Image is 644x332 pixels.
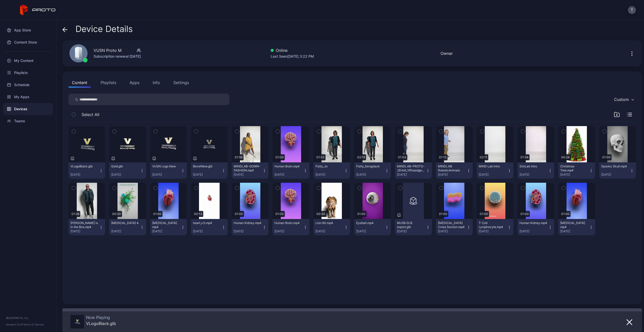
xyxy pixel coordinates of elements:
[193,173,222,177] div: [DATE]
[315,164,343,168] div: Patty_Jo
[68,219,105,235] button: [PERSON_NAME] is in the Box.mp4[DATE]
[70,221,98,229] div: Howie Mandel is in the Box.mp4
[612,94,636,105] button: Custom
[109,162,146,179] button: Gold.glb[DATE]
[70,229,99,233] div: [DATE]
[271,47,314,53] div: Online
[86,321,116,326] div: VLogoBlack.glb
[3,91,53,103] a: My Apps
[3,55,53,67] a: My Content
[75,24,133,34] span: Device Details
[191,219,228,235] button: heart_v3.mp4[DATE]
[191,162,228,179] button: BevelNew.glb[DATE]
[560,173,589,177] div: [DATE]
[111,173,140,177] div: [DATE]
[519,173,548,177] div: [DATE]
[234,221,261,225] div: Human Kidney.mp4
[68,78,91,88] button: Content
[193,221,221,225] div: heart_v3.mp4
[397,221,425,229] div: MU58 GLB export.glb
[272,219,309,235] button: Human Brain.mp4[DATE]
[149,78,164,88] button: Info
[519,221,547,225] div: Human Kidney.mp4
[560,164,588,172] div: Christmas Tree.mp4
[3,67,53,79] a: Playlists
[601,164,629,168] div: Spooky Skull.mp4
[6,323,23,326] span: Version 1.12.0 •
[517,219,554,235] button: Human Kidney.mp4[DATE]
[193,164,221,168] div: BevelNew.glb
[395,162,432,179] button: MINDLAB-PROTO-JEHolt_VRheadgear_vB_[DATE]-v01b.mp4[DATE]
[438,221,466,229] div: Epidermis Cross Section.mp4
[173,80,189,86] div: Settings
[272,162,309,179] button: Human Brain.mp4[DATE]
[68,162,105,179] button: VLogoBlack.glb[DATE]
[519,229,548,233] div: [DATE]
[23,323,44,326] a: Terms Of Service
[97,78,120,88] button: Playlists
[3,79,53,91] a: Schedule
[150,162,187,179] button: VUSN Logo New[DATE]
[274,229,303,233] div: [DATE]
[232,162,268,179] button: MINDLAB-GOWN-FASHION.mp4[DATE]
[3,103,53,115] a: Devices
[3,24,53,36] a: App Store
[152,221,180,229] div: Human Heart.mp4
[560,229,589,233] div: [DATE]
[274,221,302,225] div: Human Brain.mp4
[397,173,426,177] div: [DATE]
[436,219,473,235] button: [MEDICAL_DATA] Cross Section.mp4[DATE]
[479,229,507,233] div: [DATE]
[313,219,350,235] button: Lion 60.mp4[DATE]
[234,229,262,233] div: [DATE]
[3,36,53,48] a: Content Store
[193,229,222,233] div: [DATE]
[232,219,268,235] button: Human Kidney.mp4[DATE]
[82,112,99,118] span: Select All
[70,164,98,168] div: VLogoBlack.glb
[234,173,262,177] div: [DATE]
[558,219,595,235] button: [MEDICAL_DATA].mp4[DATE]
[438,229,467,233] div: [DATE]
[438,164,466,172] div: MINDLAB RoboticAnimals
[152,173,181,177] div: [DATE]
[354,219,391,235] button: Eyeball.mp4[DATE]
[111,229,140,233] div: [DATE]
[271,53,314,59] div: Last Seen [DATE] 3:22 PM
[315,173,344,177] div: [DATE]
[395,219,432,235] button: MU58 GLB export.glb[DATE]
[3,115,53,127] a: Teams
[354,162,391,179] button: Patty_Sengstack[DATE]
[315,221,343,225] div: Lion 60.mp4
[397,229,426,233] div: [DATE]
[477,162,513,179] button: MIND Lab Intro[DATE]
[440,50,453,56] div: Owner
[126,78,143,88] button: Apps
[315,229,344,233] div: [DATE]
[479,173,507,177] div: [DATE]
[436,162,473,179] button: MINDLAB RoboticAnimals[DATE]
[152,229,181,233] div: [DATE]
[479,164,506,168] div: MIND Lab Intro
[477,219,513,235] button: T-Cell Lymphocyte.mp4[DATE]
[560,221,588,229] div: Human Heart.mp4
[558,162,595,179] button: Christmas Tree.mp4[DATE]
[150,219,187,235] button: [MEDICAL_DATA].mp4[DATE]
[94,47,122,53] div: VUSN Proto M
[356,164,384,168] div: Patty_Sengstack
[234,164,261,172] div: MINDLAB-GOWN-FASHION.mp4
[109,219,146,235] button: [MEDICAL_DATA] 4[DATE]
[356,229,385,233] div: [DATE]
[313,162,350,179] button: Patty_Jo[DATE]
[601,173,630,177] div: [DATE]
[94,53,141,59] div: Subscription renewal [DATE]
[599,162,636,179] button: Spooky Skull.mp4[DATE]
[397,164,425,172] div: MINDLAB-PROTO-JEHolt_VRheadgear_vB_2024-06-03-v01b.mp4
[86,315,116,320] div: Now Playing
